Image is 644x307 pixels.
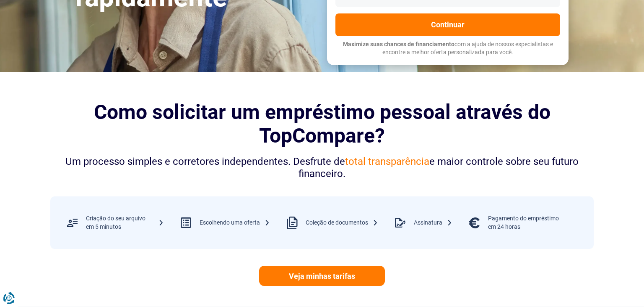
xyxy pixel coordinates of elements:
[289,272,355,281] font: Veja minhas tarifas
[382,41,553,56] font: com a ajuda de nossos especialistas e encontre a melhor oferta personalizada para você.
[200,219,260,226] font: Escolhendo uma oferta
[299,156,579,180] font: e maior controle sobre seu futuro financeiro.
[343,41,454,48] font: Maximize suas chances de financiamento
[94,100,551,147] font: Como solicitar um empréstimo pessoal através do TopCompare?
[345,156,429,167] font: total transparência
[431,20,465,29] font: Continuar
[306,219,368,226] font: Coleção de documentos
[86,215,145,230] font: Criação do seu arquivo em 5 minutos
[65,156,345,167] font: Um processo simples e corretores independentes. Desfrute de
[488,215,559,230] font: Pagamento do empréstimo em 24 horas
[259,266,385,286] a: Veja minhas tarifas
[414,219,442,226] font: Assinatura
[335,13,560,36] button: Continuar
